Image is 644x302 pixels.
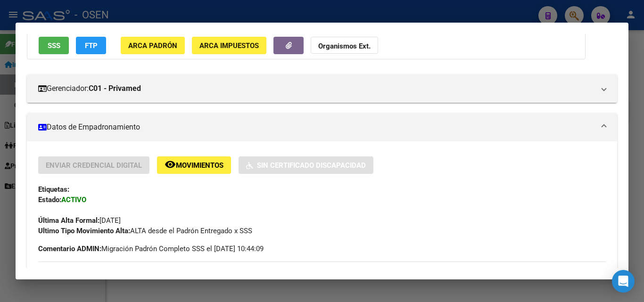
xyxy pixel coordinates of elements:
button: Organismos Ext. [311,37,378,54]
span: ARCA Impuestos [199,41,259,50]
button: FTP [76,37,106,54]
strong: Última Alta Formal: [38,216,99,225]
mat-panel-title: Gerenciador: [38,83,594,94]
button: Enviar Credencial Digital [38,156,149,174]
button: Movimientos [157,156,231,174]
mat-panel-title: Datos de Empadronamiento [38,122,594,133]
span: [DATE] [38,216,121,225]
span: ARCA Padrón [128,41,177,50]
span: ALTA desde el Padrón Entregado x SSS [38,227,252,235]
strong: Organismos Ext. [318,42,371,50]
strong: Estado: [38,196,61,204]
mat-expansion-panel-header: Datos de Empadronamiento [27,113,617,141]
button: Sin Certificado Discapacidad [239,156,373,174]
span: SSS [48,41,60,50]
strong: Etiquetas: [38,185,69,194]
span: Sin Certificado Discapacidad [257,161,366,170]
div: Open Intercom Messenger [612,270,635,293]
strong: Ultimo Tipo Movimiento Alta: [38,227,130,235]
span: FTP [85,41,98,50]
strong: ACTIVO [61,196,86,204]
span: Migración Padrón Completo SSS el [DATE] 10:44:09 [38,244,264,254]
button: SSS [39,37,69,54]
mat-expansion-panel-header: Gerenciador:C01 - Privamed [27,74,617,103]
strong: Comentario ADMIN: [38,245,101,253]
span: Enviar Credencial Digital [46,161,142,170]
button: ARCA Padrón [121,37,185,54]
mat-icon: remove_red_eye [165,159,176,170]
strong: C01 - Privamed [89,83,141,94]
button: ARCA Impuestos [192,37,266,54]
span: Movimientos [176,161,223,170]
